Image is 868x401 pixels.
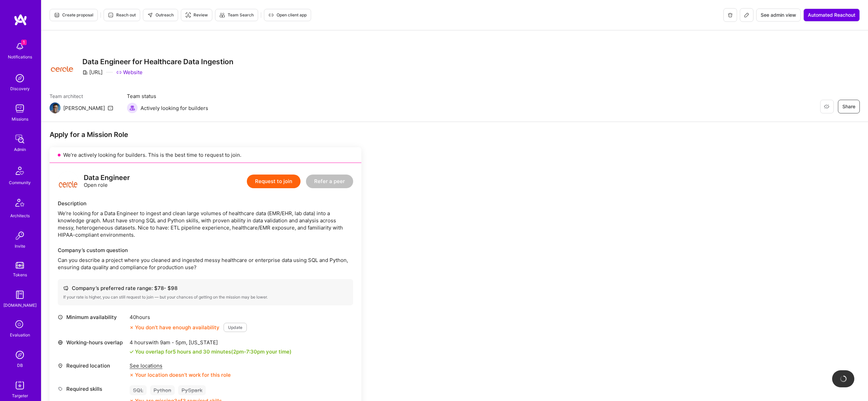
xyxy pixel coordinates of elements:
button: Request to join [247,175,301,188]
a: Website [116,69,143,76]
div: Description [58,200,353,207]
span: Create proposal [54,12,93,18]
div: Your location doesn’t work for this role [130,371,231,378]
i: icon SelectionTeam [13,318,26,331]
div: Open role [84,174,130,189]
span: Team Search [219,12,254,18]
div: We’re actively looking for builders. This is the best time to request to join. [50,147,361,163]
button: Refer a peer [306,175,353,188]
span: Team status [127,93,208,100]
img: Team Architect [50,102,61,113]
img: logo [58,171,78,192]
i: icon World [58,340,63,345]
div: Evaluation [10,331,30,338]
img: admin teamwork [13,132,27,146]
span: Team architect [50,93,113,100]
div: Required location [58,362,126,369]
img: Actively looking for builders [127,102,138,113]
div: You overlap for 5 hours and 30 minutes ( your time) [135,348,292,355]
img: Admin Search [13,348,27,362]
div: Architects [10,212,30,219]
span: 9am - 5pm , [159,339,189,346]
img: Architects [12,196,28,212]
div: Tokens [13,271,27,278]
img: loading [840,375,847,382]
span: 1 [21,40,27,45]
button: Review [181,9,212,21]
span: See admin view [761,12,796,18]
span: Open client app [268,12,307,18]
span: Outreach [147,12,174,18]
div: Working-hours overlap [58,339,126,346]
div: Minimum availability [58,314,126,321]
div: DB [17,362,23,369]
div: Apply for a Mission Role [50,130,361,139]
i: icon CloseOrange [130,326,134,330]
span: Actively looking for builders [141,105,208,112]
i: icon CloseOrange [130,373,134,377]
img: Company Logo [50,58,74,75]
button: See admin view [756,9,801,22]
button: Team Search [215,9,258,21]
div: Required skills [58,385,126,392]
i: icon Targeter [185,12,191,18]
div: Invite [15,243,25,250]
img: guide book [13,288,27,302]
div: Targeter [12,392,28,399]
p: Can you describe a project where you cleaned and ingested messy healthcare or enterprise data usi... [58,257,353,271]
div: Python [150,385,175,395]
img: Skill Targeter [13,378,27,392]
span: Reach out [108,12,136,18]
span: Automated Reachout [808,12,855,18]
img: discovery [13,71,27,85]
div: Company’s custom question [58,247,353,254]
div: 4 hours with [US_STATE] [130,339,292,346]
i: icon Mail [108,105,113,111]
div: Discovery [10,85,30,92]
img: bell [13,40,27,53]
i: icon Clock [58,315,63,320]
button: Outreach [143,9,178,21]
i: icon Cash [63,286,68,291]
div: PySpark [178,385,206,395]
span: Share [842,103,855,110]
h3: Data Engineer for Healthcare Data Ingestion [82,57,233,66]
button: Open client app [264,9,311,21]
span: Review [185,12,208,18]
div: Admin [14,146,26,153]
div: [URL] [82,69,103,76]
button: Automated Reachout [803,9,860,22]
button: Update [224,323,247,332]
i: icon Location [58,363,63,368]
img: tokens [16,262,24,268]
i: icon CompanyGray [82,70,88,75]
img: logo [14,14,27,26]
button: Share [838,100,860,113]
div: Notifications [8,53,32,60]
div: See locations [130,362,231,369]
button: Reach out [104,9,140,21]
div: [DOMAIN_NAME] [3,302,37,309]
i: icon EyeClosed [824,104,829,109]
div: Missions [12,115,28,123]
img: Community [12,163,28,179]
div: Data Engineer [84,174,130,181]
button: Create proposal [50,9,98,21]
div: Community [9,179,31,186]
span: 2pm - 7:30pm [233,348,265,355]
img: teamwork [13,102,27,115]
i: icon Tag [58,386,63,391]
div: Company’s preferred rate range: $ 78 - $ 98 [63,285,348,292]
div: 40 hours [130,314,247,321]
div: If your rate is higher, you can still request to join — but your chances of getting on the missio... [63,294,348,300]
i: icon Proposal [54,12,59,18]
img: Invite [13,229,27,243]
div: SQL [130,385,147,395]
div: We’re looking for a Data Engineer to ingest and clean large volumes of healthcare data (EMR/EHR, ... [58,210,353,238]
div: You don’t have enough availability [130,324,219,331]
i: icon Check [130,350,134,354]
div: [PERSON_NAME] [63,105,105,112]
